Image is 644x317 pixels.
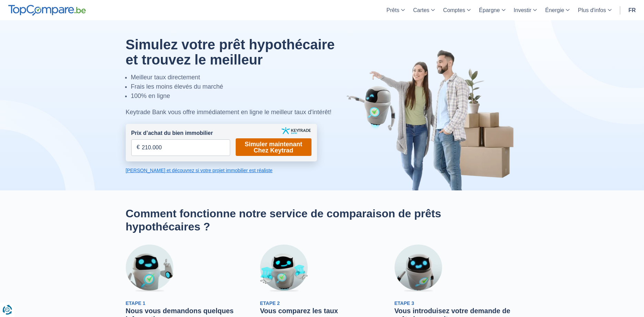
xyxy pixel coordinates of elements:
li: Frais les moins élevés du marché [131,82,351,91]
h2: Comment fonctionne notre service de comparaison de prêts hypothécaires ? [126,207,519,234]
img: Etape 1 [126,245,173,292]
span: Etape 3 [395,300,414,306]
h1: Simulez votre prêt hypothécaire et trouvez le meilleur [126,37,351,67]
li: Meilleur taux directement [131,73,351,82]
span: Etape 2 [260,300,280,306]
a: [PERSON_NAME] et découvrez si votre projet immobilier est réaliste [126,167,317,174]
span: € [137,143,140,151]
img: image-hero [346,49,519,190]
label: Prix d’achat du bien immobilier [131,129,213,137]
h3: Vous comparez les taux [260,307,384,315]
span: Etape 1 [126,300,145,306]
img: TopCompare [8,5,86,16]
img: Etape 3 [395,245,442,292]
div: Keytrade Bank vous offre immédiatement en ligne le meilleur taux d'intérêt! [126,108,351,117]
img: Etape 2 [260,245,308,292]
li: 100% en ligne [131,91,351,101]
img: keytrade [282,127,311,134]
a: Simuler maintenant Chez Keytrad [236,138,311,156]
